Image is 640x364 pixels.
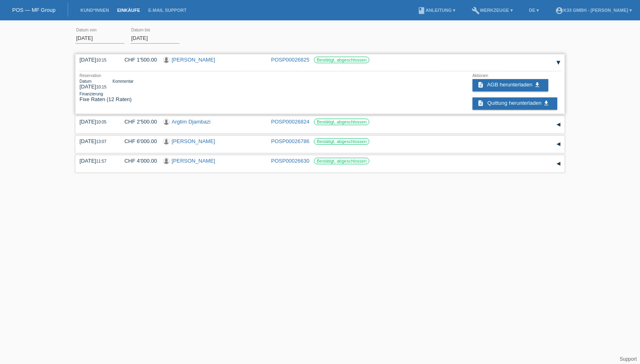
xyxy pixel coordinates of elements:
[79,79,106,90] div: [DATE]
[172,138,215,144] a: [PERSON_NAME]
[144,8,191,13] a: E-Mail Support
[271,138,309,144] a: POSP00026786
[468,8,517,13] a: buildWerkzeuge ▾
[472,79,548,91] a: description AGB herunterladen get_app
[96,120,106,124] span: 10:05
[552,138,565,150] div: auf-/zuklappen
[12,7,55,13] a: POS — MF Group
[314,138,369,145] label: Bestätigt, abgeschlossen
[271,57,309,63] a: POSP00026825
[543,100,550,106] i: get_app
[417,7,426,15] i: book
[79,92,146,96] div: Finanzierung
[552,57,565,69] div: auf-/zuklappen
[472,97,557,110] a: description Quittung herunterladen get_app
[271,119,309,125] a: POSP00026824
[620,356,637,362] a: Support
[314,119,369,125] label: Bestätigt, abgeschlossen
[118,158,157,164] div: CHF 4'000.00
[525,8,543,13] a: DE ▾
[76,8,113,13] a: Kund*innen
[172,119,210,125] a: Argtim Djambazi
[271,158,309,164] a: POSP00026630
[487,100,541,106] span: Quittung herunterladen
[413,8,459,13] a: bookAnleitung ▾
[534,82,541,88] i: get_app
[487,82,532,88] span: AGB herunterladen
[113,79,134,84] div: Kommentar
[552,158,565,170] div: auf-/zuklappen
[79,92,146,102] div: Fixe Raten (12 Raten)
[118,57,157,63] div: CHF 1'500.00
[79,79,106,84] div: Datum
[79,119,112,125] div: [DATE]
[79,138,112,144] div: [DATE]
[472,7,480,15] i: build
[172,158,215,164] a: [PERSON_NAME]
[79,73,146,78] div: Reservation
[472,73,561,78] div: Aktionen
[118,119,157,125] div: CHF 2'500.00
[172,57,215,63] a: [PERSON_NAME]
[79,57,112,63] div: [DATE]
[96,85,106,89] span: 10:15
[477,82,484,88] i: description
[551,8,636,13] a: account_circleK33 GmbH - [PERSON_NAME] ▾
[314,57,369,63] label: Bestätigt, abgeschlossen
[96,58,106,62] span: 10:15
[118,138,157,144] div: CHF 6'000.00
[79,158,112,164] div: [DATE]
[477,100,484,106] i: description
[314,158,369,164] label: Bestätigt, abgeschlossen
[552,119,565,131] div: auf-/zuklappen
[96,159,106,163] span: 11:57
[113,8,144,13] a: Einkäufe
[555,7,563,15] i: account_circle
[96,139,106,144] span: 13:07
